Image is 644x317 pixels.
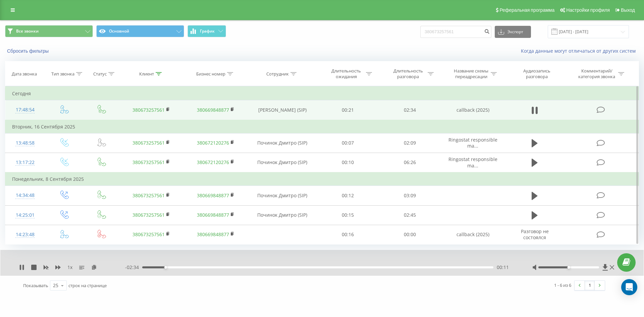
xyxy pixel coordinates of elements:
td: 00:00 [379,225,440,244]
td: Починок Дмитро (SIP) [248,153,317,172]
div: Комментарий/категория звонка [577,68,616,80]
td: Понедельник, 8 Сентября 2025 [5,172,639,186]
td: Починок Дмитро (SIP) [248,133,317,153]
button: График [187,25,226,37]
td: callback (2025) [441,100,505,120]
td: Починок Дмитро (SIP) [248,186,317,205]
a: 380669848877 [197,107,229,113]
a: 380673257561 [132,107,165,113]
td: 02:09 [379,133,440,153]
td: 02:34 [379,100,440,120]
div: Клиент [139,71,154,77]
a: 380672120276 [197,159,229,165]
a: 380669848877 [197,192,229,199]
a: 380673257561 [132,192,165,199]
span: Разговор не состоялся [521,228,549,241]
span: строк на странице [68,282,107,288]
span: Ringostat responsible ma... [448,137,497,149]
a: 380673257561 [132,212,165,218]
div: 1 - 6 из 6 [554,282,571,288]
div: 14:23:48 [12,228,38,241]
div: 14:34:48 [12,189,38,202]
td: 00:10 [317,153,379,172]
a: 380669848877 [197,231,229,237]
a: Когда данные могут отличаться от других систем [521,48,639,54]
div: 25 [53,282,58,289]
td: 00:07 [317,133,379,153]
button: Экспорт [495,26,531,38]
a: 380673257561 [132,231,165,237]
td: [PERSON_NAME] (SIP) [248,100,317,120]
td: callback (2025) [441,225,505,244]
td: Вторник, 16 Сентября 2025 [5,120,639,134]
a: 1 [585,281,595,290]
a: 380673257561 [132,159,165,165]
span: 1 x [67,264,72,271]
td: Сегодня [5,87,639,100]
span: Все звонки [16,29,39,34]
span: Реферальная программа [499,7,554,13]
div: Accessibility label [567,266,570,269]
a: 380669848877 [197,212,229,218]
span: Выход [621,7,635,13]
a: 380673257561 [132,140,165,146]
td: 00:21 [317,100,379,120]
button: Все звонки [5,25,93,37]
div: Бизнес номер [196,71,225,77]
div: Тип звонка [51,71,74,77]
input: Поиск по номеру [420,26,491,38]
div: 14:25:01 [12,209,38,222]
td: 06:26 [379,153,440,172]
span: Ringostat responsible ma... [448,156,497,168]
div: 13:48:58 [12,137,38,150]
td: 02:45 [379,205,440,225]
div: Статус [93,71,107,77]
div: Дата звонка [12,71,37,77]
td: 00:12 [317,186,379,205]
span: Настройки профиля [566,7,610,13]
td: 03:09 [379,186,440,205]
button: Сбросить фильтры [5,48,52,54]
div: Длительность разговора [390,68,426,80]
div: Длительность ожидания [328,68,364,80]
div: Accessibility label [164,266,167,269]
div: Open Intercom Messenger [621,279,637,295]
div: Аудиозапись разговора [515,68,559,80]
span: - 02:34 [125,264,142,271]
button: Основной [96,25,184,37]
div: Название схемы переадресации [453,68,489,80]
td: 00:15 [317,205,379,225]
span: График [200,29,215,34]
a: 380672120276 [197,140,229,146]
div: 17:48:54 [12,103,38,116]
span: 00:11 [497,264,509,271]
td: 00:16 [317,225,379,244]
div: Сотрудник [266,71,289,77]
span: Показывать [23,282,48,288]
div: 13:17:22 [12,156,38,169]
td: Починок Дмитро (SIP) [248,205,317,225]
